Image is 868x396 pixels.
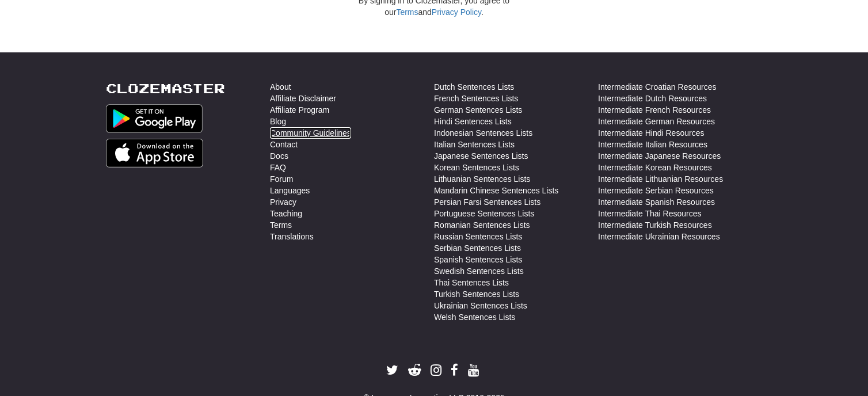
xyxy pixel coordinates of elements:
[598,104,711,116] a: Intermediate French Resources
[434,277,509,288] a: Thai Sentences Lists
[598,150,721,162] a: Intermediate Japanese Resources
[270,127,351,139] a: Community Guidelines
[434,93,518,104] a: French Sentences Lists
[598,127,704,139] a: Intermediate Hindi Resources
[270,208,302,219] a: Teaching
[598,173,723,185] a: Intermediate Lithuanian Resources
[270,93,336,104] a: Affiliate Disclaimer
[434,139,515,150] a: Italian Sentences Lists
[598,139,707,150] a: Intermediate Italian Resources
[270,196,296,208] a: Privacy
[598,116,715,127] a: Intermediate German Resources
[434,219,530,231] a: Romanian Sentences Lists
[598,219,712,231] a: Intermediate Turkish Resources
[598,81,716,93] a: Intermediate Croatian Resources
[434,162,519,173] a: Korean Sentences Lists
[396,7,418,17] a: Terms
[270,81,291,93] a: About
[598,196,715,208] a: Intermediate Spanish Resources
[434,173,530,185] a: Lithuanian Sentences Lists
[270,162,286,173] a: FAQ
[434,81,514,93] a: Dutch Sentences Lists
[106,139,203,167] img: Get it on App Store
[434,196,540,208] a: Persian Farsi Sentences Lists
[434,311,515,323] a: Welsh Sentences Lists
[434,208,534,219] a: Portuguese Sentences Lists
[434,254,522,265] a: Spanish Sentences Lists
[106,81,225,96] a: Clozemaster
[270,219,292,231] a: Terms
[598,162,712,173] a: Intermediate Korean Resources
[434,288,519,300] a: Turkish Sentences Lists
[434,116,512,127] a: Hindi Sentences Lists
[598,231,720,242] a: Intermediate Ukrainian Resources
[270,173,293,185] a: Forum
[270,104,329,116] a: Affiliate Program
[434,300,527,311] a: Ukrainian Sentences Lists
[598,93,707,104] a: Intermediate Dutch Resources
[434,150,528,162] a: Japanese Sentences Lists
[434,265,524,277] a: Swedish Sentences Lists
[434,242,521,254] a: Serbian Sentences Lists
[270,139,298,150] a: Contact
[434,127,532,139] a: Indonesian Sentences Lists
[598,185,714,196] a: Intermediate Serbian Resources
[432,7,481,17] a: Privacy Policy
[106,104,203,133] img: Get it on Google Play
[270,231,314,242] a: Translations
[598,208,702,219] a: Intermediate Thai Resources
[270,116,286,127] a: Blog
[434,185,558,196] a: Mandarin Chinese Sentences Lists
[434,231,522,242] a: Russian Sentences Lists
[270,185,310,196] a: Languages
[270,150,288,162] a: Docs
[434,104,522,116] a: German Sentences Lists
